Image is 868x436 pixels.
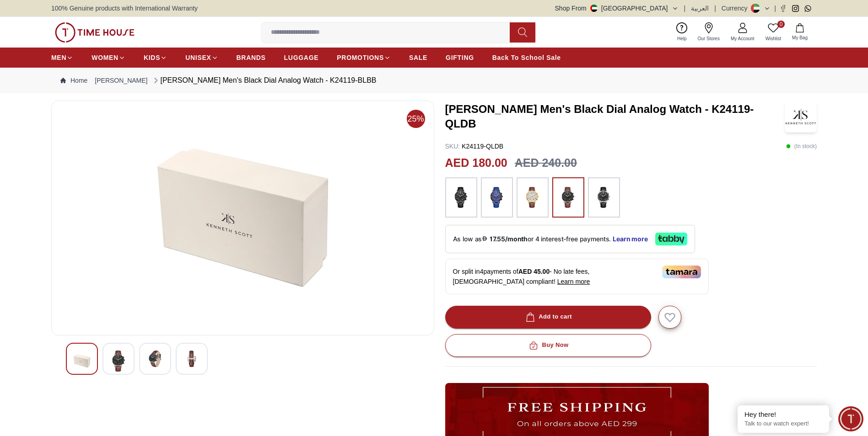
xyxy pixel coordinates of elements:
[144,49,167,66] a: KIDS
[51,53,66,62] span: MEN
[151,75,377,86] div: [PERSON_NAME] Men's Black Dial Analog Watch - K24119-BLBB
[409,49,427,66] a: SALE
[785,101,817,133] img: Kenneth Scott Men's Black Dial Analog Watch - K24119-QLDB
[593,182,615,213] img: ...
[838,406,863,431] div: Chat Widget
[237,49,266,66] a: BRANDS
[492,49,561,66] a: Back To School Sale
[762,35,785,42] span: Wishlist
[237,53,266,62] span: BRANDS
[780,5,787,12] a: Facebook
[744,420,822,428] p: Talk to our watch expert!
[527,340,568,351] div: Buy Now
[446,49,474,66] a: GIFTING
[787,21,813,43] button: My Bag
[55,22,135,43] img: ...
[555,4,679,13] button: Shop From[GEOGRAPHIC_DATA]
[694,35,723,42] span: Our Stores
[147,351,163,367] img: Kenneth Scott Men's Black Dial Analog Watch - K24119-BLBB
[446,53,474,62] span: GIFTING
[684,4,686,13] span: |
[727,35,758,42] span: My Account
[185,53,211,62] span: UNISEX
[185,49,218,66] a: UNISEX
[144,53,160,62] span: KIDS
[284,49,319,66] a: LUGGAGE
[445,102,785,131] h3: [PERSON_NAME] Men's Black Dial Analog Watch - K24119-QLDB
[407,110,425,128] span: 25%
[450,182,473,213] img: ...
[110,351,127,372] img: Kenneth Scott Men's Black Dial Analog Watch - K24119-BLBB
[51,4,198,13] span: 100% Genuine products with International Warranty
[788,34,811,41] span: My Bag
[51,49,73,66] a: MEN
[557,278,590,285] span: Learn more
[183,351,200,367] img: Kenneth Scott Men's Black Dial Analog Watch - K24119-BLBB
[722,4,751,13] div: Currency
[92,49,125,66] a: WOMEN
[518,268,550,275] span: AED 45.00
[445,306,651,329] button: Add to cart
[95,76,147,85] a: [PERSON_NAME]
[51,68,817,93] nav: Breadcrumb
[760,21,787,44] a: 0Wishlist
[692,21,725,44] a: Our Stores
[445,142,504,151] p: K24119-QLDB
[445,334,651,357] button: Buy Now
[590,5,598,12] img: United Arab Emirates
[792,5,799,12] a: Instagram
[485,182,508,213] img: ...
[515,154,577,172] h3: AED 240.00
[744,410,822,419] div: Hey there!
[691,4,709,13] button: العربية
[60,76,87,85] a: Home
[524,312,572,322] div: Add to cart
[672,21,692,44] a: Help
[337,49,391,66] a: PROMOTIONS
[774,4,776,13] span: |
[786,142,817,151] p: ( In stock )
[777,21,785,28] span: 0
[284,53,319,62] span: LUGGAGE
[557,182,580,213] img: ...
[521,182,544,213] img: ...
[804,5,811,12] a: Whatsapp
[337,53,384,62] span: PROMOTIONS
[674,35,690,42] span: Help
[445,154,507,172] h2: AED 180.00
[492,53,561,62] span: Back To School Sale
[714,4,716,13] span: |
[662,266,701,278] img: Tamara
[74,351,90,372] img: Kenneth Scott Men's Black Dial Analog Watch - K24119-BLBB
[445,259,709,294] div: Or split in 4 payments of - No late fees, [DEMOGRAPHIC_DATA] compliant!
[445,143,460,150] span: SKU :
[409,53,427,62] span: SALE
[92,53,119,62] span: WOMEN
[59,108,426,328] img: Kenneth Scott Men's Black Dial Analog Watch - K24119-BLBB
